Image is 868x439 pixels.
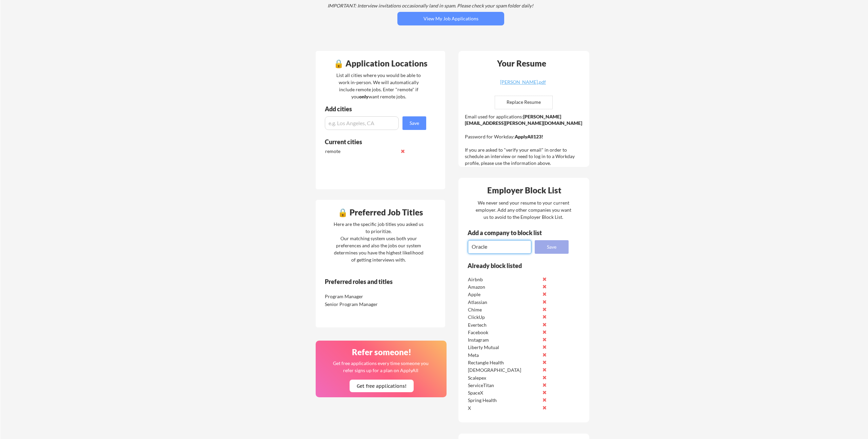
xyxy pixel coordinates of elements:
button: Save [535,240,569,254]
div: Program Manager [325,293,396,300]
button: View My Job Applications [397,12,504,25]
div: Evertech [468,322,539,328]
div: Get free applications every time someone you refer signs up for a plan on ApplyAll [332,360,429,374]
input: e.g. Los Angeles, CA [325,116,399,130]
div: Meta [468,352,539,359]
div: Atlassian [468,299,539,306]
div: [DEMOGRAPHIC_DATA] [468,367,539,374]
div: Employer Block List [461,186,587,194]
div: 🔒 Preferred Job Titles [317,208,443,216]
div: 🔒 Application Locations [317,59,443,68]
div: List all cities where you would be able to work in-person. We will automatically include remote j... [332,72,425,100]
div: Current cities [325,139,419,145]
div: Add a company to block list [468,230,552,236]
button: Get free applications! [350,380,414,392]
div: Liberty Mutual [468,344,539,351]
div: ClickUp [468,314,539,321]
div: Spring Health [468,397,539,404]
a: [PERSON_NAME].pdf [482,80,563,90]
strong: ApplyAll123! [515,134,543,139]
div: Airbnb [468,276,539,283]
div: Senior Program Manager [325,301,396,308]
button: Save [402,116,426,130]
div: Here are the specific job titles you asked us to prioritize. Our matching system uses both your p... [332,221,425,263]
strong: [PERSON_NAME][EMAIL_ADDRESS][PERSON_NAME][DOMAIN_NAME] [465,114,582,126]
div: Scalepex [468,375,539,381]
em: IMPORTANT: Interview invitations occasionally land in spam. Please check your spam folder daily! [328,3,533,8]
div: Refer someone! [318,348,445,356]
div: Your Resume [488,59,555,68]
div: Chime [468,306,539,313]
div: remote [325,148,397,155]
div: Already block listed [468,263,559,269]
div: Amazon [468,284,539,290]
div: [PERSON_NAME].pdf [482,80,563,84]
div: Facebook [468,329,539,336]
strong: only [359,94,369,99]
div: ServiceTitan [468,382,539,389]
div: We never send your resume to your current employer. Add any other companies you want us to avoid ... [475,199,572,221]
div: Rectangle Health [468,359,539,366]
div: Add cities [325,106,428,112]
div: Instagram [468,337,539,343]
div: Apple [468,291,539,298]
div: Preferred roles and titles [325,279,417,285]
div: SpaceX [468,389,539,396]
div: X [468,405,539,412]
div: Email used for applications: Password for Workday: If you are asked to "verify your email" in ord... [465,113,585,167]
